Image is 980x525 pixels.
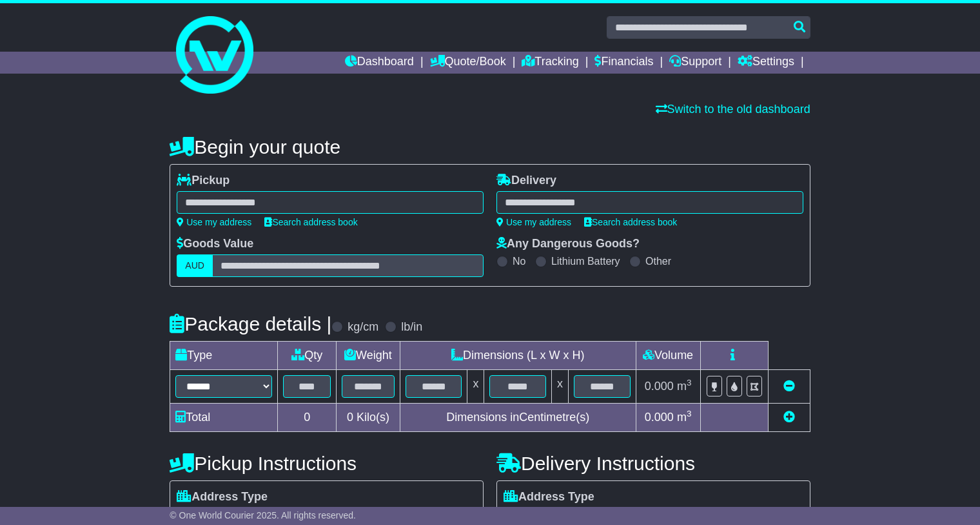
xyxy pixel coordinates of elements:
td: x [552,370,569,404]
a: Support [669,52,721,74]
td: Volume [636,342,700,370]
td: Dimensions (L x W x H) [400,342,636,370]
td: x [467,370,484,404]
span: m [677,411,692,424]
sup: 3 [687,378,692,387]
h4: Begin your quote [170,136,810,158]
h4: Package details | [170,313,331,335]
a: Settings [738,52,794,74]
span: 0.000 [645,380,674,393]
a: Dashboard [345,52,414,74]
td: Weight [337,342,400,370]
h4: Pickup Instructions [170,453,484,474]
a: Switch to the old dashboard [656,103,810,116]
a: Remove this item [783,380,795,393]
sup: 3 [687,409,692,418]
label: Address Type [504,490,594,504]
a: Quote/Book [430,52,506,74]
span: m [677,380,692,393]
label: Other [645,255,671,267]
label: No [513,255,525,267]
h4: Delivery Instructions [496,453,810,474]
td: Qty [278,342,337,370]
a: Financials [594,52,653,74]
td: Type [170,342,278,370]
td: 0 [278,404,337,432]
a: Add new item [783,411,795,424]
span: 0.000 [645,411,674,424]
label: kg/cm [348,320,378,335]
label: Address Type [177,490,268,504]
label: Pickup [177,174,230,188]
td: Kilo(s) [337,404,400,432]
td: Dimensions in Centimetre(s) [400,404,636,432]
label: Goods Value [177,237,253,251]
span: 0 [347,411,353,424]
label: lb/in [401,320,422,335]
label: Any Dangerous Goods? [496,237,640,251]
span: © One World Courier 2025. All rights reserved. [170,510,356,520]
label: AUD [177,254,213,277]
a: Search address book [584,217,677,227]
a: Use my address [177,217,251,227]
label: Delivery [496,174,556,188]
a: Tracking [522,52,578,74]
label: Lithium Battery [551,255,620,267]
a: Use my address [496,217,571,227]
a: Search address book [264,217,357,227]
td: Total [170,404,278,432]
